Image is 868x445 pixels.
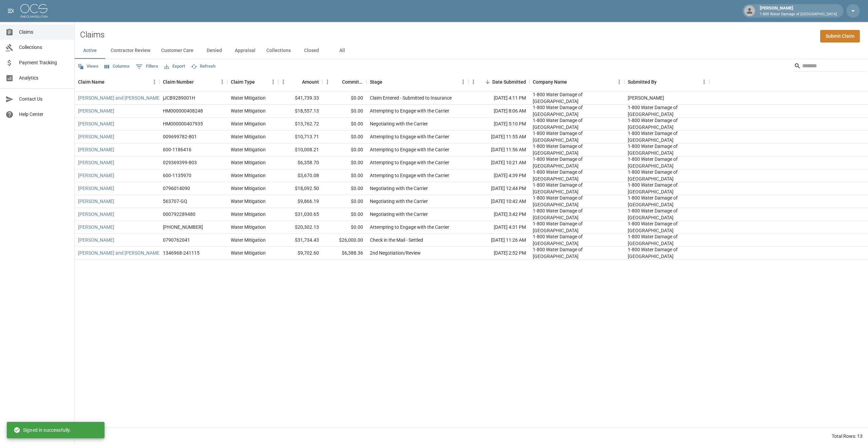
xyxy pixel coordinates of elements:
[278,92,322,105] div: $41,739.33
[628,95,664,101] div: Chad Fallows
[322,118,366,131] div: $0.00
[468,156,529,169] div: [DATE] 10:21 AM
[370,237,423,243] div: Check in the Mail - Settled
[75,42,105,59] button: Active
[231,120,266,127] div: Water Mitigation
[370,185,428,192] div: Negotiating with the Carrier
[322,208,366,221] div: $0.00
[322,77,333,87] button: Menu
[163,120,203,127] div: HM000000407935
[227,72,278,91] div: Claim Type
[533,233,621,247] div: 1-800 Water Damage of Athens
[302,72,319,91] div: Amount
[278,118,322,131] div: $13,762.72
[19,96,69,103] span: Contact Us
[159,72,227,91] div: Claim Number
[78,237,114,243] a: [PERSON_NAME]
[370,250,421,256] div: 2nd Negotiation/Review
[105,42,156,59] button: Contractor Review
[342,72,363,91] div: Committed Amount
[19,111,69,118] span: Help Center
[322,131,366,143] div: $0.00
[278,247,322,260] div: $9,702.60
[468,247,529,260] div: [DATE] 2:52 PM
[628,207,706,221] div: 1-800 Water Damage of Athens
[149,77,159,87] button: Menu
[231,198,266,205] div: Water Mitigation
[370,159,449,166] div: Attempting to Engage with the Carrier
[78,185,114,192] a: [PERSON_NAME]
[468,131,529,143] div: [DATE] 11:55 AM
[278,169,322,182] div: $3,670.08
[278,221,322,234] div: $20,302.13
[14,424,71,436] div: Signed in successfully.
[231,224,266,230] div: Water Mitigation
[699,77,709,87] button: Menu
[533,169,621,182] div: 1-800 Water Damage of Athens
[370,95,452,101] div: Claim Entered - Submitted to Insurance
[278,234,322,247] div: $31,734.43
[163,95,195,101] div: jJCB9289001H
[370,107,449,114] div: Attempting to Engage with the Carrier
[103,61,131,72] button: Select columns
[20,4,48,18] img: ocs-logo-white-transparent.png
[278,182,322,195] div: $18,092.50
[78,159,114,166] a: [PERSON_NAME]
[322,72,366,91] div: Committed Amount
[163,172,191,179] div: 600-1135970
[333,77,342,87] button: Sort
[231,172,266,179] div: Water Mitigation
[370,72,382,91] div: Stage
[760,12,837,17] p: 1-800 Water Damage of [GEOGRAPHIC_DATA]
[163,107,203,114] div: HM000000408248
[278,195,322,208] div: $9,866.19
[468,182,529,195] div: [DATE] 12:44 PM
[296,42,327,59] button: Closed
[322,247,366,260] div: $6,388.36
[628,233,706,247] div: 1-800 Water Damage of Athens
[628,194,706,208] div: 1-800 Water Damage of Athens
[370,146,449,153] div: Attempting to Engage with the Carrier
[4,4,18,18] button: open drawer
[231,250,266,256] div: Water Mitigation
[322,195,366,208] div: $0.00
[832,433,863,440] div: Total Rows: 13
[628,246,706,260] div: 1-800 Water Damage of Athens
[217,77,227,87] button: Menu
[293,77,302,87] button: Sort
[370,224,449,230] div: Attempting to Engage with the Carrier
[163,146,191,153] div: 600-1186416
[189,61,217,72] button: Refresh
[322,105,366,118] div: $0.00
[322,143,366,156] div: $0.00
[163,211,195,218] div: 000792289480
[105,77,114,87] button: Sort
[322,156,366,169] div: $0.00
[322,221,366,234] div: $0.00
[468,234,529,247] div: [DATE] 11:26 AM
[468,77,478,87] button: Menu
[533,117,621,131] div: 1-800 Water Damage of Athens
[78,224,114,230] a: [PERSON_NAME]
[78,72,105,91] div: Claim Name
[278,77,288,87] button: Menu
[78,198,114,205] a: [PERSON_NAME]
[468,143,529,156] div: [DATE] 11:56 AM
[75,72,159,91] div: Claim Name
[327,42,357,59] button: All
[468,221,529,234] div: [DATE] 4:31 PM
[628,169,706,182] div: 1-800 Water Damage of Athens
[628,143,706,156] div: 1-800 Water Damage of Athens
[80,30,105,40] h2: Claims
[628,220,706,234] div: 1-800 Water Damage of Athens
[19,29,69,36] span: Claims
[78,120,114,127] a: [PERSON_NAME]
[19,44,69,51] span: Collections
[458,77,468,87] button: Menu
[370,120,428,127] div: Negotiating with the Carrier
[231,72,255,91] div: Claim Type
[492,72,526,91] div: Date Submitted
[231,146,266,153] div: Water Mitigation
[231,95,266,101] div: Water Mitigation
[533,143,621,156] div: 1-800 Water Damage of Athens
